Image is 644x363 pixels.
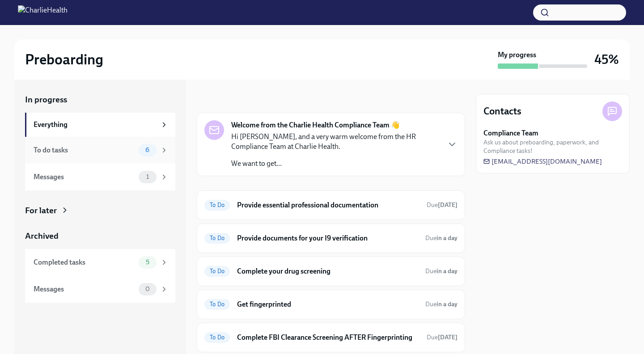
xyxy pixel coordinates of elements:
a: Completed tasks5 [25,249,175,276]
div: Messages [34,172,135,182]
p: We want to get... [231,159,440,169]
span: Ask us about preboarding, paperwork, and Compliance tasks! [483,138,622,155]
span: Due [425,234,458,242]
a: To DoGet fingerprintedDuein a day [204,297,458,312]
a: Archived [25,230,175,242]
span: Due [425,300,458,308]
strong: in a day [436,234,458,242]
h6: Complete your drug screening [237,266,418,276]
h3: 45% [594,51,619,68]
div: In progress [197,94,239,106]
span: To Do [204,268,230,274]
span: 6 [140,147,155,153]
a: To do tasks6 [25,137,175,164]
div: Messages [34,284,135,294]
a: Messages0 [25,276,175,303]
strong: [DATE] [438,333,458,341]
span: 1 [141,173,154,180]
div: Everything [34,120,157,130]
span: 5 [140,259,155,266]
h4: Contacts [483,105,521,118]
span: Due [427,201,458,209]
span: To Do [204,202,230,208]
div: To do tasks [34,145,135,155]
a: Messages1 [25,164,175,190]
span: September 2nd, 2025 09:00 [427,201,458,209]
span: Due [427,333,458,341]
strong: My progress [498,50,536,60]
a: [EMAIL_ADDRESS][DOMAIN_NAME] [483,157,602,166]
strong: in a day [436,267,458,275]
strong: Welcome from the Charlie Health Compliance Team 👋 [231,120,400,130]
span: September 6th, 2025 09:00 [427,333,458,342]
p: Hi [PERSON_NAME], and a very warm welcome from the HR Compliance Team at Charlie Health. [231,132,440,152]
div: For later [25,205,57,216]
span: September 3rd, 2025 09:00 [425,267,458,275]
span: September 3rd, 2025 09:00 [425,234,458,242]
strong: in a day [436,300,458,308]
h6: Provide essential professional documentation [237,200,419,210]
span: To Do [204,301,230,308]
strong: Compliance Team [483,128,538,138]
h6: Complete FBI Clearance Screening AFTER Fingerprinting [237,333,419,342]
a: To DoComplete FBI Clearance Screening AFTER FingerprintingDue[DATE] [204,330,458,345]
strong: [DATE] [438,201,458,209]
img: CharlieHealth [18,5,68,20]
a: To DoComplete your drug screeningDuein a day [204,264,458,279]
span: To Do [204,235,230,241]
h6: Get fingerprinted [237,300,418,309]
span: To Do [204,334,230,341]
a: Everything [25,113,175,137]
span: September 3rd, 2025 09:00 [425,300,458,308]
a: For later [25,205,175,216]
h6: Provide documents for your I9 verification [237,233,418,243]
a: To DoProvide documents for your I9 verificationDuein a day [204,231,458,245]
h2: Preboarding [25,51,103,68]
div: Completed tasks [34,257,135,267]
span: Due [425,267,458,275]
a: To DoProvide essential professional documentationDue[DATE] [204,198,458,212]
a: In progress [25,94,175,106]
span: 0 [140,286,155,292]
